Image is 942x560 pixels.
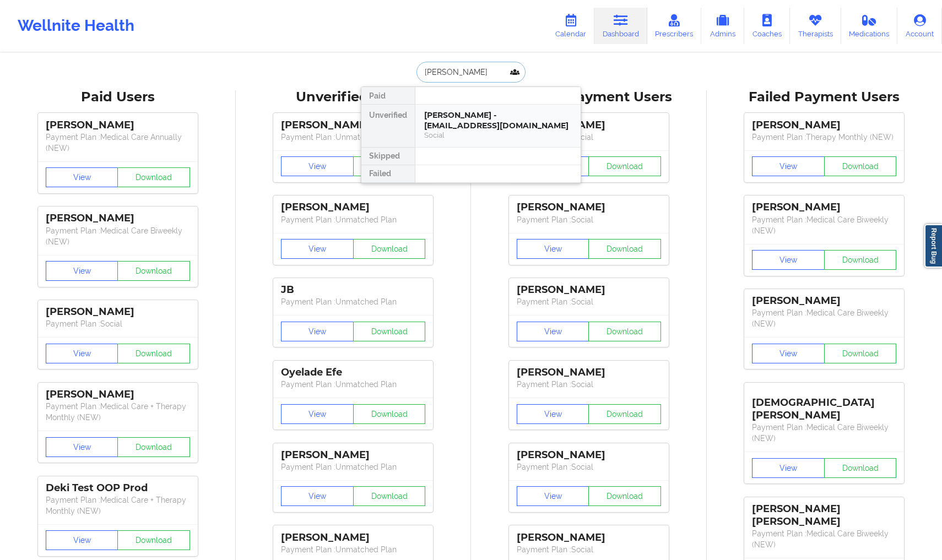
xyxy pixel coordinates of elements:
p: Payment Plan : Medical Care + Therapy Monthly (NEW) [46,401,190,423]
div: Unverified [361,105,415,148]
p: Payment Plan : Social [517,379,661,390]
button: Download [353,486,426,506]
div: [PERSON_NAME] [752,201,896,214]
div: JB [281,284,425,296]
div: [PERSON_NAME] [281,119,425,132]
a: Account [897,8,942,44]
p: Payment Plan : Unmatched Plan [281,461,425,472]
div: [DEMOGRAPHIC_DATA][PERSON_NAME] [752,388,896,422]
button: Download [117,530,190,550]
button: View [46,344,118,363]
button: Download [353,239,426,259]
div: [PERSON_NAME] [517,366,661,379]
div: [PERSON_NAME] [46,119,190,132]
button: Download [588,239,661,259]
button: Download [824,458,897,478]
p: Payment Plan : Medical Care Biweekly (NEW) [752,528,896,550]
p: Payment Plan : Social [46,318,190,329]
button: View [517,404,589,424]
button: View [281,156,354,176]
button: View [46,437,118,457]
button: Download [353,156,426,176]
button: Download [824,156,897,176]
p: Payment Plan : Social [517,214,661,225]
button: View [517,239,589,259]
div: Skipped Payment Users [479,89,699,106]
p: Payment Plan : Medical Care Biweekly (NEW) [752,307,896,329]
button: View [46,167,118,187]
button: Download [588,486,661,506]
div: [PERSON_NAME] [752,295,896,307]
div: [PERSON_NAME] [517,201,661,214]
a: Calendar [547,8,594,44]
button: Download [353,404,426,424]
button: Download [117,437,190,457]
div: Failed [361,165,415,183]
p: Payment Plan : Medical Care Biweekly (NEW) [752,422,896,444]
div: Deki Test OOP Prod [46,482,190,494]
a: Coaches [744,8,790,44]
button: Download [588,322,661,341]
button: View [752,250,825,270]
button: View [281,486,354,506]
div: Paid Users [8,89,228,106]
button: View [46,261,118,281]
p: Payment Plan : Medical Care Biweekly (NEW) [46,225,190,247]
div: [PERSON_NAME] [46,306,190,318]
div: [PERSON_NAME] [517,449,661,461]
button: Download [824,250,897,270]
button: View [281,239,354,259]
p: Payment Plan : Social [517,296,661,307]
p: Payment Plan : Unmatched Plan [281,132,425,143]
button: View [517,486,589,506]
button: View [281,404,354,424]
div: [PERSON_NAME] [46,212,190,225]
a: Prescribers [647,8,702,44]
a: Medications [841,8,898,44]
button: Download [117,344,190,363]
p: Payment Plan : Unmatched Plan [281,214,425,225]
button: View [281,322,354,341]
button: Download [588,156,661,176]
p: Payment Plan : Unmatched Plan [281,544,425,555]
p: Payment Plan : Medical Care Annually (NEW) [46,132,190,154]
a: Admins [701,8,744,44]
div: [PERSON_NAME] [752,119,896,132]
div: [PERSON_NAME] [46,388,190,401]
p: Payment Plan : Medical Care + Therapy Monthly (NEW) [46,494,190,516]
div: Oyelade Efe [281,366,425,379]
button: Download [588,404,661,424]
p: Payment Plan : Therapy Monthly (NEW) [752,132,896,143]
button: Download [117,167,190,187]
button: View [752,344,825,363]
button: View [752,156,825,176]
div: [PERSON_NAME] [517,119,661,132]
p: Payment Plan : Unmatched Plan [281,379,425,390]
div: Unverified Users [243,89,464,106]
div: [PERSON_NAME] [517,531,661,544]
div: [PERSON_NAME] [281,449,425,461]
button: Download [824,344,897,363]
div: Social [424,131,572,140]
a: Dashboard [594,8,647,44]
p: Payment Plan : Unmatched Plan [281,296,425,307]
button: View [46,530,118,550]
p: Payment Plan : Social [517,132,661,143]
div: [PERSON_NAME] [281,201,425,214]
div: Failed Payment Users [714,89,935,106]
button: View [517,322,589,341]
button: Download [117,261,190,281]
a: Therapists [790,8,841,44]
div: [PERSON_NAME] [281,531,425,544]
p: Payment Plan : Social [517,544,661,555]
button: Download [353,322,426,341]
div: [PERSON_NAME] - [EMAIL_ADDRESS][DOMAIN_NAME] [424,110,572,131]
div: Skipped [361,148,415,165]
div: Paid [361,87,415,105]
p: Payment Plan : Medical Care Biweekly (NEW) [752,214,896,236]
div: [PERSON_NAME] [PERSON_NAME] [752,503,896,528]
a: Report Bug [924,224,942,268]
div: [PERSON_NAME] [517,284,661,296]
button: View [752,458,825,478]
p: Payment Plan : Social [517,461,661,472]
